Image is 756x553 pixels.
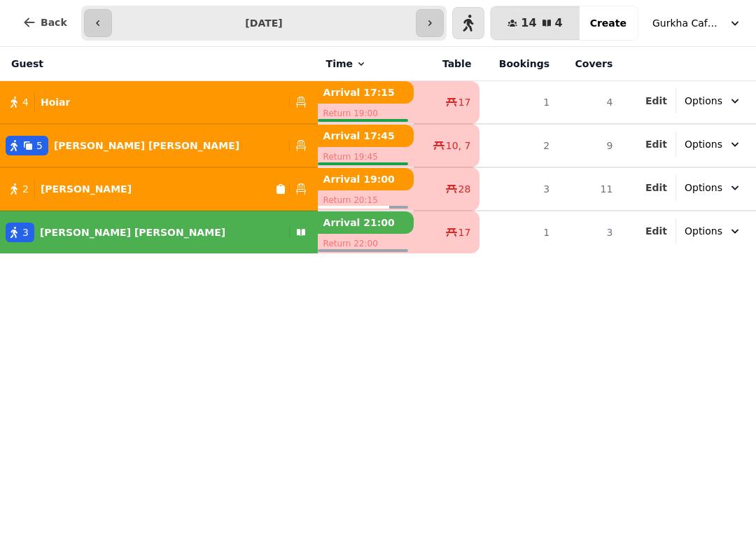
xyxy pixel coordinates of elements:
p: [PERSON_NAME] [PERSON_NAME] [54,139,239,153]
span: Edit [645,183,667,192]
p: [PERSON_NAME] [41,182,132,196]
button: Create [579,6,638,40]
span: Gurkha Cafe & Restauarant [652,16,722,30]
span: Edit [645,96,667,106]
span: Back [41,17,67,27]
p: Arrival 17:15 [318,81,414,104]
span: 14 [521,17,536,29]
span: Edit [645,139,667,149]
td: 1 [479,81,558,125]
span: Time [326,57,353,71]
button: 144 [491,6,579,40]
span: Create [590,18,626,28]
button: Back [11,6,78,39]
span: Edit [645,226,667,236]
span: 17 [458,225,471,239]
button: Edit [645,181,667,195]
span: Options [685,94,722,108]
button: Gurkha Cafe & Restauarant [644,10,750,36]
button: Options [676,218,750,244]
p: Return 22:00 [318,234,414,253]
p: Return 19:45 [318,147,414,167]
p: Arrival 21:00 [318,211,414,234]
th: Bookings [479,47,558,81]
td: 1 [479,211,558,253]
td: 9 [558,124,621,167]
span: 10, 7 [446,139,471,153]
button: Options [676,88,750,113]
button: Edit [645,137,667,151]
p: Arrival 17:45 [318,125,414,147]
span: 17 [458,95,471,109]
span: 3 [22,225,29,239]
span: 5 [36,139,43,153]
span: 4 [555,17,563,29]
span: Options [685,181,722,195]
p: Hoiar [41,95,71,109]
td: 3 [479,167,558,211]
p: Return 20:15 [318,190,414,210]
th: Table [414,47,480,81]
td: 4 [558,81,621,125]
p: Return 19:00 [318,104,414,123]
span: 4 [22,95,29,109]
span: Options [685,137,722,151]
button: Options [676,132,750,157]
span: 2 [22,182,29,196]
span: 28 [458,182,471,196]
button: Edit [645,94,667,108]
th: Covers [558,47,621,81]
button: Options [676,175,750,200]
p: [PERSON_NAME] [PERSON_NAME] [40,225,225,239]
td: 2 [479,124,558,167]
td: 11 [558,167,621,211]
button: Edit [645,224,667,238]
button: Time [326,57,367,71]
td: 3 [558,211,621,253]
p: Arrival 19:00 [318,168,414,190]
span: Options [685,224,722,238]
